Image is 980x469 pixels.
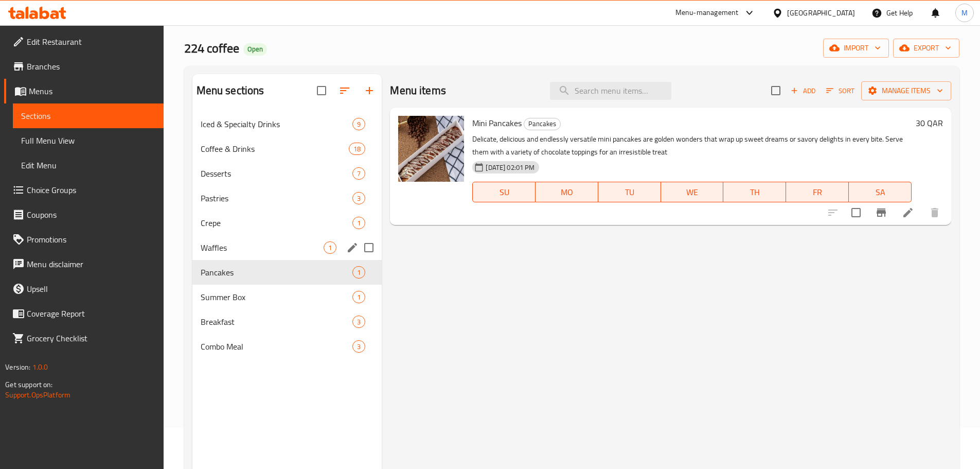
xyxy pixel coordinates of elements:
span: Select all sections [311,80,332,101]
span: Iced & Specialty Drinks [201,118,353,130]
span: M [961,7,968,19]
img: Mini Pancakes [398,116,464,182]
button: SA [849,182,912,202]
span: Edit Restaurant [27,36,155,48]
a: Branches [4,54,164,79]
div: Pancakes [201,266,353,279]
div: items [352,118,365,130]
div: Coffee & Drinks18 [192,136,382,161]
div: items [352,316,365,328]
button: WE [661,182,724,202]
button: Add section [357,78,382,103]
span: Manage items [869,84,943,97]
button: FR [786,182,849,202]
a: Coupons [4,202,164,227]
span: Open [243,45,267,54]
h6: 30 QAR [916,116,943,130]
span: Menus [29,85,155,97]
button: import [823,39,889,58]
span: Promotions [27,233,155,246]
span: 1 [353,218,365,228]
span: 7 [353,169,365,179]
a: Edit menu item [902,206,914,219]
span: Summer Box [201,291,353,303]
span: Select to update [845,202,867,223]
span: Sort [826,85,854,97]
div: Iced & Specialty Drinks9 [192,112,382,136]
span: Get support on: [5,378,52,391]
span: 18 [349,144,365,154]
div: Pastries3 [192,186,382,211]
input: search [550,82,671,100]
span: 3 [353,194,365,203]
span: Coverage Report [27,307,155,320]
h2: Menu items [390,83,446,98]
span: 224 coffee [184,37,239,60]
span: Breakfast [201,316,353,328]
span: Desserts [201,167,353,180]
div: items [352,217,365,229]
div: Summer Box1 [192,285,382,309]
span: TU [602,185,657,200]
a: Edit Restaurant [4,29,164,54]
div: Combo Meal3 [192,334,382,359]
span: Add [789,85,817,97]
div: items [352,266,365,279]
span: Waffles [201,241,324,254]
div: items [352,167,365,180]
span: 9 [353,119,365,129]
button: export [893,39,959,58]
a: Choice Groups [4,178,164,202]
div: Breakfast3 [192,309,382,334]
span: WE [665,185,720,200]
span: export [901,42,951,55]
span: TH [727,185,782,200]
div: items [352,192,365,204]
nav: Menu sections [192,108,382,363]
a: Menu disclaimer [4,252,164,276]
span: Add item [787,83,819,99]
div: Pancakes [524,118,561,130]
span: Full Menu View [21,134,155,147]
span: Sort sections [332,78,357,103]
button: MO [536,182,598,202]
span: Coffee & Drinks [201,143,349,155]
span: Pancakes [524,118,560,130]
span: Crepe [201,217,353,229]
a: Promotions [4,227,164,252]
span: 3 [353,317,365,327]
span: SA [853,185,907,200]
span: Branches [27,60,155,73]
span: [DATE] 02:01 PM [482,163,539,172]
a: Menus [4,79,164,103]
span: Select section [765,80,787,101]
a: Upsell [4,276,164,301]
div: Open [243,43,267,56]
div: Pancakes1 [192,260,382,285]
span: 1 [353,268,365,277]
button: delete [922,200,947,225]
span: 1 [353,292,365,302]
button: TU [598,182,661,202]
div: Desserts7 [192,161,382,186]
p: Delicate, delicious and endlessly versatile mini pancakes are golden wonders that wrap up sweet d... [472,133,912,159]
span: Grocery Checklist [27,332,155,344]
a: Coverage Report [4,301,164,326]
button: Manage items [861,81,951,100]
span: Mini Pancakes [472,115,522,131]
span: Menu disclaimer [27,258,155,270]
button: Sort [824,83,857,99]
span: 3 [353,342,365,352]
div: [GEOGRAPHIC_DATA] [787,7,855,19]
button: edit [345,240,360,255]
span: 1 [324,243,336,253]
button: Branch-specific-item [869,200,894,225]
button: TH [723,182,786,202]
div: items [352,291,365,303]
span: Combo Meal [201,340,353,353]
span: SU [477,185,531,200]
h2: Menu sections [197,83,264,98]
span: MO [540,185,594,200]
